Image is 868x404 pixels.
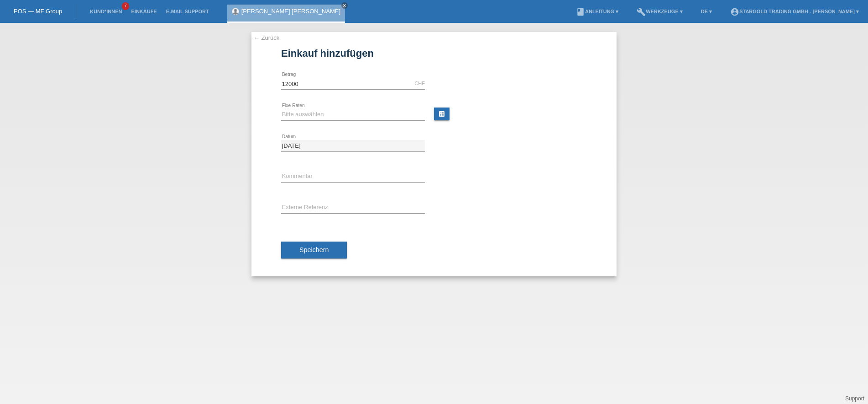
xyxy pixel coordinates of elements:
[571,9,623,14] a: bookAnleitung ▾
[730,7,739,16] i: account_circle
[414,81,425,86] div: CHF
[637,7,646,16] i: build
[85,9,126,14] a: Kund*innen
[241,8,340,15] a: [PERSON_NAME] [PERSON_NAME]
[126,9,161,14] a: Einkäufe
[342,3,347,8] i: close
[14,8,62,15] a: POS — MF Group
[632,9,687,14] a: buildWerkzeuge ▾
[434,108,450,120] a: calculate
[254,34,279,41] a: ← Zurück
[162,9,214,14] a: E-Mail Support
[726,9,863,14] a: account_circleStargold Trading GmbH - [PERSON_NAME] ▾
[845,395,864,402] a: Support
[696,9,716,14] a: DE ▾
[576,7,585,16] i: book
[299,246,329,253] span: Speichern
[281,48,587,59] h1: Einkauf hinzufügen
[281,242,347,259] button: Speichern
[341,2,348,9] a: close
[122,2,129,10] span: 7
[438,110,445,118] i: calculate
